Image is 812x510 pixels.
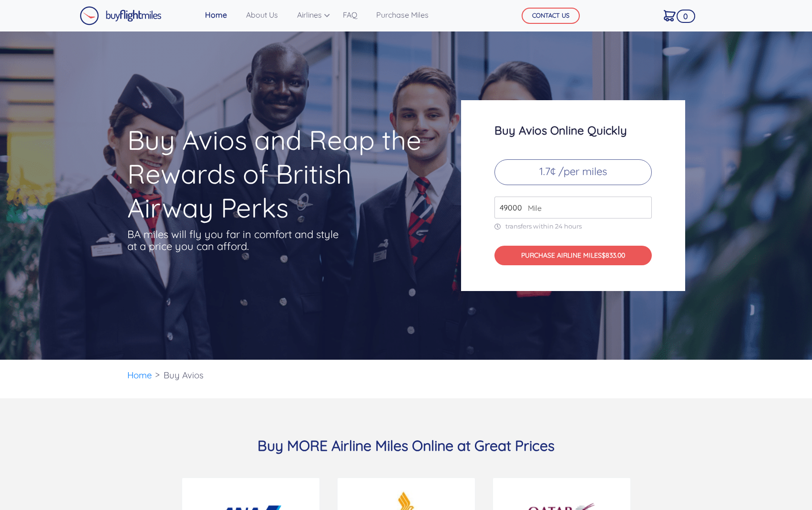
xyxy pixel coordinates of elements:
[660,5,679,25] a: 0
[127,369,152,381] a: Home
[602,251,625,260] span: $833.00
[372,5,432,24] a: Purchase Miles
[127,437,685,455] h3: Buy MORE Airline Miles Online at Great Prices
[80,6,162,25] img: Buy Flight Miles Logo
[664,10,676,21] img: Cart
[127,229,342,252] p: BA miles will fly you far in comfort and style at a price you can afford.
[242,5,282,24] a: About Us
[159,360,208,391] li: Buy Avios
[494,124,652,136] h3: Buy Avios Online Quickly
[127,123,424,225] h1: Buy Avios and Reap the Rewards of British Airway Perks
[494,222,652,230] p: transfers within 24 hours
[339,5,361,24] a: FAQ
[293,5,328,24] a: Airlines
[523,202,542,214] span: Mile
[494,159,652,185] p: 1.7¢ /per miles
[522,8,580,24] button: CONTACT US
[494,246,652,265] button: PURCHASE AIRLINE MILES$833.00
[80,4,162,28] a: Buy Flight Miles Logo
[677,10,695,23] span: 0
[201,5,231,24] a: Home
